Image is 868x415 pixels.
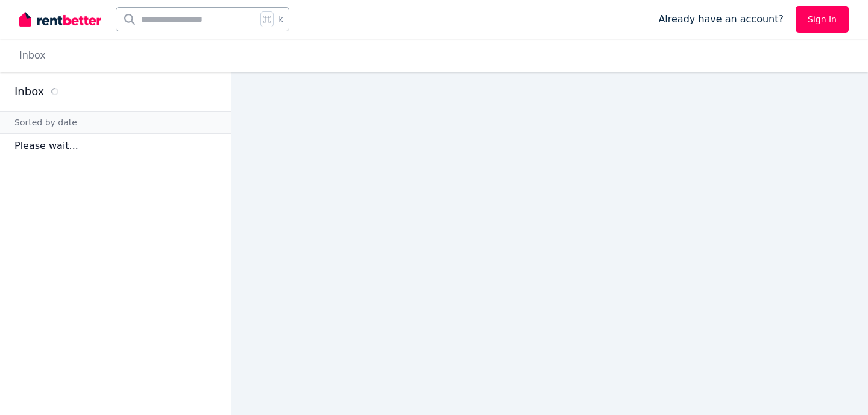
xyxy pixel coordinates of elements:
[658,12,784,27] span: Already have an account?
[14,83,44,100] h2: Inbox
[796,6,849,33] a: Sign In
[19,10,101,28] img: RentBetter
[278,14,283,24] span: k
[19,49,46,61] a: Inbox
